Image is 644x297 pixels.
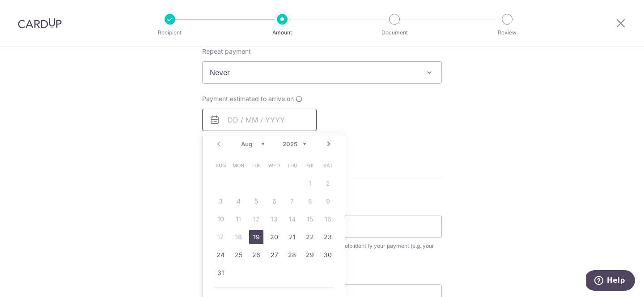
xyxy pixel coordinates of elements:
span: Never [203,62,441,83]
img: CardUp [18,18,62,29]
span: Thursday [285,158,299,173]
a: Next [323,139,334,149]
a: 22 [303,230,317,244]
a: 24 [213,248,228,262]
a: 27 [267,248,281,262]
a: 20 [267,230,281,244]
a: 21 [285,230,299,244]
label: Repeat payment [202,47,251,56]
a: 29 [303,248,317,262]
a: 26 [249,248,263,262]
p: Recipient [137,28,203,37]
span: Tuesday [249,158,263,173]
a: 31 [213,266,228,280]
p: Document [361,28,428,37]
p: Review [474,28,540,37]
input: DD / MM / YYYY [202,109,317,131]
a: 28 [285,248,299,262]
p: Amount [249,28,315,37]
a: 19 [249,230,263,244]
span: Never [202,61,442,84]
iframe: Opens a widget where you can find more information [586,270,635,293]
a: 23 [321,230,335,244]
a: 25 [231,248,246,262]
span: Wednesday [267,158,281,173]
span: Sunday [213,158,228,173]
a: 30 [321,248,335,262]
span: Payment estimated to arrive on [202,94,294,103]
span: Monday [231,158,246,173]
span: Friday [303,158,317,173]
span: Saturday [321,158,335,173]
